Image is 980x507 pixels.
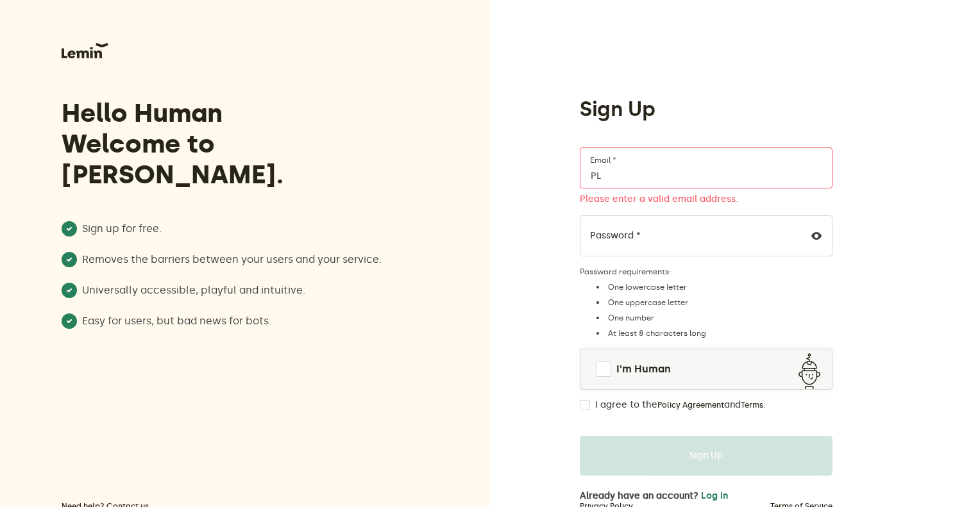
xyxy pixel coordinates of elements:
[595,400,766,410] label: I agree to the and .
[593,328,832,338] li: At least 8 characters long
[580,267,832,277] label: Password requirements:
[580,491,698,501] span: Already have an account?
[593,313,832,323] li: One number
[62,283,421,298] li: Universally accessible, playful and intuitive.
[593,282,832,292] li: One lowercase letter
[657,400,724,410] a: Policy Agreement
[593,297,832,308] li: One uppercase letter
[580,147,832,188] input: Email *
[62,98,421,190] h3: Hello Human Welcome to [PERSON_NAME].
[580,436,832,476] button: Sign Up
[62,43,108,58] img: Lemin logo
[701,491,728,501] button: Log in
[62,252,421,267] li: Removes the barriers between your users and your service.
[590,231,641,241] label: Password *
[580,96,655,122] h1: Sign Up
[62,221,421,237] li: Sign up for free.
[62,313,421,329] li: Easy for users, but bad news for bots.
[580,194,832,205] label: Please enter a valid email address.
[616,362,671,377] span: I'm Human
[741,400,763,410] a: Terms
[590,155,616,165] label: Email *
